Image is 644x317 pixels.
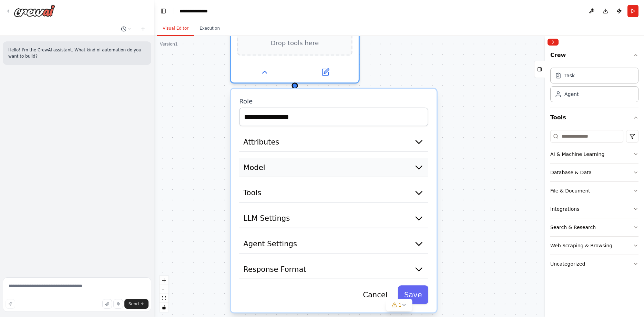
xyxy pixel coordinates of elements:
button: Visual Editor [157,21,194,36]
span: Tools [243,188,261,198]
div: React Flow controls [160,276,168,312]
span: LLM Settings [243,213,290,224]
button: Execution [194,21,225,36]
button: Save [398,285,428,304]
button: AI & Machine Learning [550,145,638,163]
button: fit view [160,294,168,303]
button: Collapse right sidebar [548,39,559,46]
span: Model [243,162,265,172]
button: LLM Settings [239,209,428,228]
button: Switch to previous chat [118,25,135,33]
button: Toggle Sidebar [542,36,548,317]
button: Improve this prompt [6,299,15,309]
button: Search & Research [550,218,638,236]
div: Web Scraping & Browsing [550,242,612,249]
div: Search & Research [550,224,596,231]
div: Database & Data [550,169,592,176]
button: Upload files [102,299,112,309]
div: Version 1 [160,41,178,47]
div: File & Document [550,187,590,194]
button: zoom in [160,276,168,285]
div: Uncategorized [550,260,585,267]
div: Task [564,72,575,79]
div: Crew [550,65,638,108]
button: Agent Settings [239,234,428,254]
span: Drop tools here [271,38,319,48]
button: Hide left sidebar [159,6,168,16]
button: Integrations [550,200,638,218]
button: 1 [386,299,412,311]
button: Cancel [357,285,394,304]
button: Database & Data [550,164,638,181]
button: Click to speak your automation idea [113,299,123,309]
button: Start a new chat [137,25,149,33]
button: File & Document [550,182,638,200]
button: Uncategorized [550,255,638,273]
div: Agent [564,91,579,98]
img: Logo [14,4,55,17]
nav: breadcrumb [180,8,213,14]
span: 1 [398,301,401,308]
button: Response Format [239,260,428,279]
span: Agent Settings [243,238,297,249]
button: Send [124,299,149,309]
span: Send [129,301,139,307]
p: Hello! I'm the CrewAI assistant. What kind of automation do you want to build? [8,47,146,59]
label: Role [239,97,428,106]
div: AI & Machine Learning [550,151,604,158]
button: toggle interactivity [160,303,168,312]
span: Response Format [243,264,306,274]
button: Tools [239,184,428,203]
button: Tools [550,108,638,127]
button: Web Scraping & Browsing [550,237,638,255]
span: Attributes [243,137,279,147]
button: Attributes [239,132,428,152]
button: zoom out [160,285,168,294]
div: Integrations [550,206,579,212]
button: Open in side panel [296,66,354,78]
button: Model [239,158,428,177]
button: Crew [550,48,638,65]
div: Tools [550,127,638,279]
